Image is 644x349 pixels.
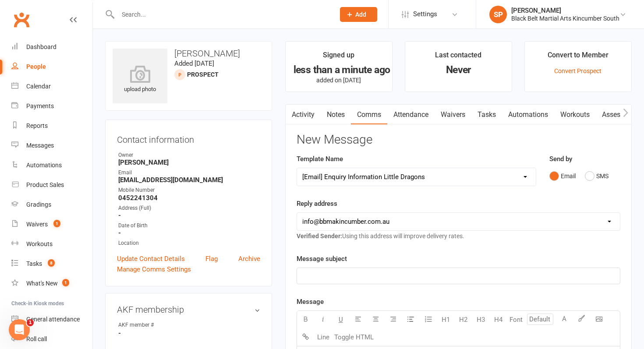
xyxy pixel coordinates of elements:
[11,310,92,329] a: General attendance kiosk mode
[297,254,347,264] label: Message subject
[413,65,504,74] div: Never
[437,311,455,328] button: H1
[118,151,260,159] div: Owner
[323,49,354,65] div: Signed up
[355,11,366,18] span: Add
[548,49,609,65] div: Convert to Member
[118,239,260,247] div: Location
[26,83,51,90] div: Calendar
[489,6,507,23] div: SP
[340,7,377,22] button: Add
[187,71,219,78] snap: prospect
[297,233,342,240] strong: Verified Sender:
[11,195,92,215] a: Gradings
[117,305,260,314] h3: AKF membership
[507,311,525,328] button: Font
[117,131,260,145] h3: Contact information
[118,159,260,166] strong: [PERSON_NAME]
[205,254,218,264] a: Flag
[11,155,92,175] a: Automations
[53,220,60,227] span: 1
[11,57,92,77] a: People
[332,311,350,328] button: U
[387,105,435,125] a: Attendance
[118,212,260,219] strong: -
[297,133,620,147] h3: New Message
[294,77,384,84] p: added on [DATE]
[26,181,64,188] div: Product Sales
[238,254,260,264] a: Archive
[26,335,47,342] div: Roll call
[549,154,572,164] label: Send by
[11,9,32,31] a: Clubworx
[11,175,92,195] a: Product Sales
[26,102,54,109] div: Payments
[174,60,214,67] time: Added [DATE]
[113,65,167,94] div: upload photo
[26,43,57,50] div: Dashboard
[26,260,42,267] div: Tasks
[27,319,34,326] span: 1
[339,316,343,324] span: U
[118,229,260,237] strong: -
[321,105,351,125] a: Notes
[26,221,48,228] div: Waivers
[26,280,58,287] div: What's New
[554,67,602,74] a: Convert Prospect
[585,168,609,184] button: SMS
[26,201,51,208] div: Gradings
[455,311,472,328] button: H2
[351,105,387,125] a: Comms
[117,264,191,275] a: Manage Comms Settings
[11,254,92,274] a: Tasks 8
[413,4,437,24] span: Settings
[554,105,596,125] a: Workouts
[118,169,260,177] div: Email
[11,329,92,349] a: Roll call
[115,8,329,21] input: Search...
[549,168,576,184] button: Email
[9,319,30,340] iframe: Intercom live chat
[11,116,92,136] a: Reports
[26,122,48,129] div: Reports
[511,7,619,14] div: [PERSON_NAME]
[118,176,260,184] strong: [EMAIL_ADDRESS][DOMAIN_NAME]
[556,311,573,328] button: A
[11,215,92,234] a: Waivers 1
[297,296,324,307] label: Message
[11,136,92,155] a: Messages
[26,240,53,247] div: Workouts
[26,162,62,169] div: Automations
[297,154,343,164] label: Template Name
[11,96,92,116] a: Payments
[113,49,265,58] h3: [PERSON_NAME]
[26,142,54,149] div: Messages
[118,204,260,212] div: Address (Full)
[11,37,92,57] a: Dashboard
[118,329,260,337] strong: -
[502,105,554,125] a: Automations
[118,321,191,329] div: AKF member #
[11,274,92,293] a: What's New1
[26,316,80,323] div: General attendance
[118,222,260,230] div: Date of Birth
[435,105,471,125] a: Waivers
[315,328,332,346] button: Line
[11,234,92,254] a: Workouts
[117,254,185,264] a: Update Contact Details
[471,105,502,125] a: Tasks
[435,49,481,65] div: Last contacted
[490,311,507,328] button: H4
[48,259,55,267] span: 8
[527,314,553,325] input: Default
[286,105,321,125] a: Activity
[11,77,92,96] a: Calendar
[26,63,46,70] div: People
[62,279,69,286] span: 1
[297,198,337,209] label: Reply address
[118,194,260,202] strong: 0452241304
[294,65,384,74] div: less than a minute ago
[332,328,376,346] button: Toggle HTML
[297,233,464,240] span: Using this address will improve delivery rates.
[511,14,619,22] div: Black Belt Martial Arts Kincumber South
